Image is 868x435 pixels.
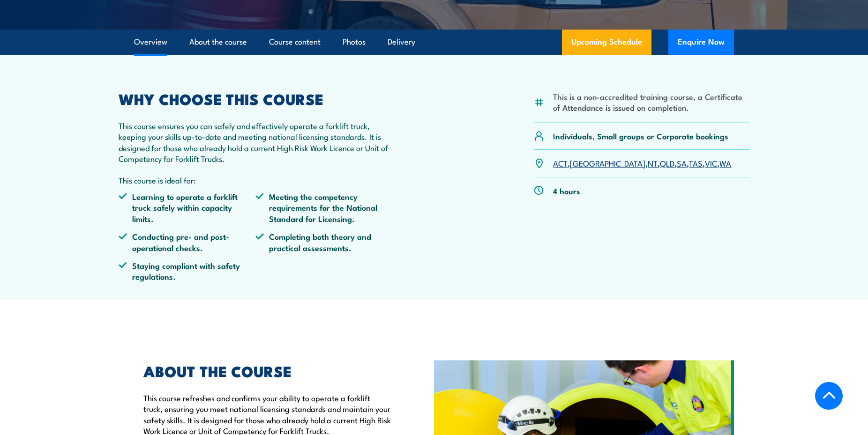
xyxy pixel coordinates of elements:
[562,30,651,55] a: Upcoming Schedule
[719,157,731,168] a: WA
[553,185,580,196] p: 4 hours
[119,191,255,224] li: Learning to operate a forklift truck safely within capacity limits.
[705,157,717,168] a: VIC
[553,157,568,168] a: ACT
[119,175,392,185] p: This course is ideal for:
[553,91,749,113] li: This is a non-accredited training course, a Certificate of Attendance is issued on completion.
[134,30,167,54] a: Overview
[269,30,321,54] a: Course content
[648,157,658,168] a: NT
[343,30,366,54] a: Photos
[119,260,255,282] li: Staying compliant with safety regulations.
[660,157,674,168] a: QLD
[570,157,645,168] a: [GEOGRAPHIC_DATA]
[119,92,392,105] h2: WHY CHOOSE THIS COURSE
[143,364,391,377] h2: ABOUT THE COURSE
[388,30,415,54] a: Delivery
[119,231,255,253] li: Conducting pre- and post-operational checks.
[255,231,392,253] li: Completing both theory and practical assessments.
[255,191,392,224] li: Meeting the competency requirements for the National Standard for Licensing.
[119,120,392,164] p: This course ensures you can safely and effectively operate a forklift truck, keeping your skills ...
[668,30,734,55] button: Enquire Now
[553,130,728,141] p: Individuals, Small groups or Corporate bookings
[689,157,703,168] a: TAS
[553,158,731,168] p: , , , , , , ,
[189,30,247,54] a: About the course
[677,157,687,168] a: SA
